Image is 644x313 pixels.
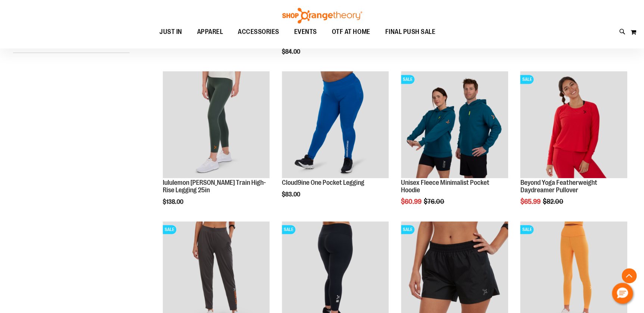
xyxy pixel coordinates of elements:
[401,225,414,234] span: SALE
[520,198,541,205] span: $65.99
[282,71,389,178] img: Cloud9ine One Pocket Legging
[190,23,231,40] a: APPAREL
[401,71,508,178] img: Unisex Fleece Minimalist Pocket Hoodie
[377,23,443,41] a: FINAL PUSH SALE
[401,179,489,194] a: Unisex Fleece Minimalist Pocket Hoodie
[278,67,393,216] div: product
[516,67,631,224] div: product
[197,23,223,40] span: APPAREL
[163,225,176,234] span: SALE
[520,71,627,179] a: Product image for Beyond Yoga Featherweight Daydreamer PulloverSALE
[520,75,533,84] span: SALE
[612,283,633,304] button: Hello, have a question? Let’s chat.
[163,71,270,179] a: Main view of 2024 October lululemon Wunder Train High-Rise
[401,75,414,84] span: SALE
[281,8,363,23] img: Shop Orangetheory
[520,225,533,234] span: SALE
[520,71,627,178] img: Product image for Beyond Yoga Featherweight Daydreamer Pullover
[424,198,445,205] span: $76.00
[397,67,512,224] div: product
[163,71,270,178] img: Main view of 2024 October lululemon Wunder Train High-Rise
[332,23,370,40] span: OTF AT HOME
[159,67,274,224] div: product
[238,23,279,40] span: ACCESSORIES
[282,191,301,198] span: $83.00
[282,225,295,234] span: SALE
[385,23,435,40] span: FINAL PUSH SALE
[152,23,190,41] a: JUST IN
[287,23,324,41] a: EVENTS
[294,23,317,40] span: EVENTS
[401,198,423,205] span: $60.99
[159,23,182,40] span: JUST IN
[282,179,364,186] a: Cloud9ine One Pocket Legging
[163,179,266,194] a: lululemon [PERSON_NAME] Train High-Rise Legging 25in
[401,71,508,179] a: Unisex Fleece Minimalist Pocket HoodieSALE
[542,198,564,205] span: $82.00
[622,268,637,283] button: Back To Top
[324,23,378,41] a: OTF AT HOME
[230,23,287,41] a: ACCESSORIES
[520,179,597,194] a: Beyond Yoga Featherweight Daydreamer Pullover
[282,48,301,55] span: $84.00
[163,199,184,205] span: $138.00
[282,71,389,179] a: Cloud9ine One Pocket Legging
